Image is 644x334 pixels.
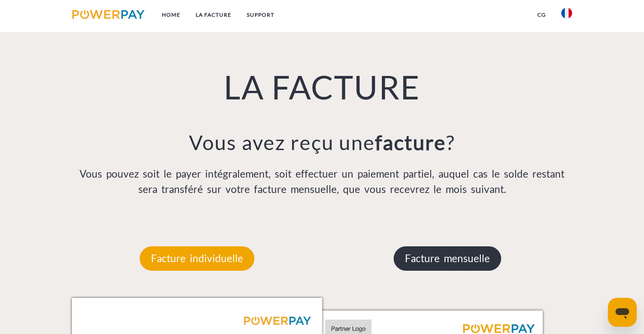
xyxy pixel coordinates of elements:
[530,7,554,23] a: CG
[140,246,254,271] p: Facture individuelle
[375,130,446,155] b: facture
[239,7,282,23] a: Support
[394,246,501,271] p: Facture mensuelle
[188,7,239,23] a: LA FACTURE
[154,7,188,23] a: Home
[72,130,573,155] h3: Vous avez reçu une ?
[72,10,145,19] img: logo-powerpay.svg
[72,166,573,197] p: Vous pouvez soit le payer intégralement, soit effectuer un paiement partiel, auquel cas le solde ...
[608,298,637,327] iframe: Bouton de lancement de la fenêtre de messagerie
[561,8,572,19] img: fr
[72,66,573,107] h1: LA FACTURE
